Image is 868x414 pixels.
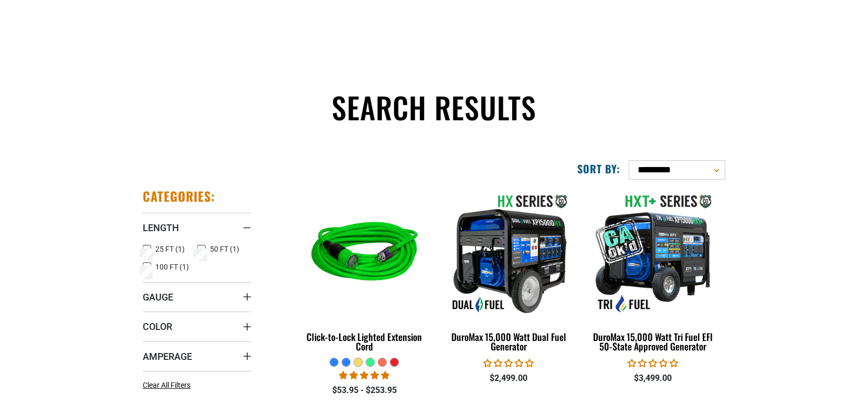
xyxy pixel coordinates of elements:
h2: Categories: [143,188,215,204]
summary: Gauge [143,282,251,312]
img: DuroMax 15,000 Watt Dual Fuel Generator [442,193,575,314]
span: 4.87 stars [339,370,389,380]
div: $2,499.00 [444,372,573,385]
summary: Length [143,213,251,242]
span: Clear All Filters [143,381,190,389]
div: DuroMax 15,000 Watt Dual Fuel Generator [444,332,573,351]
a: DuroMax 15,000 Watt Dual Fuel Generator DuroMax 15,000 Watt Dual Fuel Generator [444,188,573,357]
span: 0.00 stars [628,358,678,368]
div: DuroMax 15,000 Watt Tri Fuel EFI 50-State Approved Generator [589,332,717,351]
span: 50 FT (1) [210,245,239,253]
span: Amperage [143,350,192,363]
div: $3,499.00 [589,372,717,385]
img: DuroMax 15,000 Watt Tri Fuel EFI 50-State Approved Generator [587,193,719,314]
label: Sort by: [577,162,620,175]
span: Gauge [143,291,173,303]
div: Click-to-Lock Lighted Extension Cord [300,332,429,351]
img: green [299,193,431,314]
div: $53.95 - $253.95 [300,384,429,397]
summary: Color [143,312,251,341]
a: Clear All Filters [143,380,195,391]
h1: Search results [143,88,725,127]
span: Color [143,320,172,333]
a: green Click-to-Lock Lighted Extension Cord [300,188,429,357]
summary: Amperage [143,341,251,371]
span: 0.00 stars [483,358,534,368]
span: Length [143,222,179,234]
span: 25 FT (1) [155,245,185,253]
span: 100 FT (1) [155,263,189,271]
a: DuroMax 15,000 Watt Tri Fuel EFI 50-State Approved Generator DuroMax 15,000 Watt Tri Fuel EFI 50-... [589,188,717,357]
